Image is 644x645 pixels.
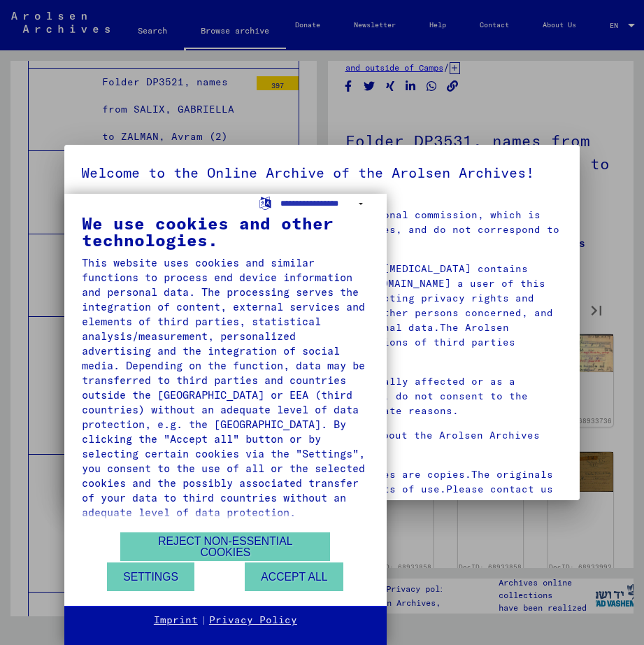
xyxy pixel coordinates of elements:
button: Settings [107,562,194,591]
a: Privacy Policy [209,614,297,628]
div: This website uses cookies and similar functions to process end device information and personal da... [82,255,369,520]
button: Accept all [245,562,343,591]
div: We use cookies and other technologies. [82,215,369,248]
a: Imprint [154,614,198,628]
button: Reject non-essential cookies [120,532,330,561]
